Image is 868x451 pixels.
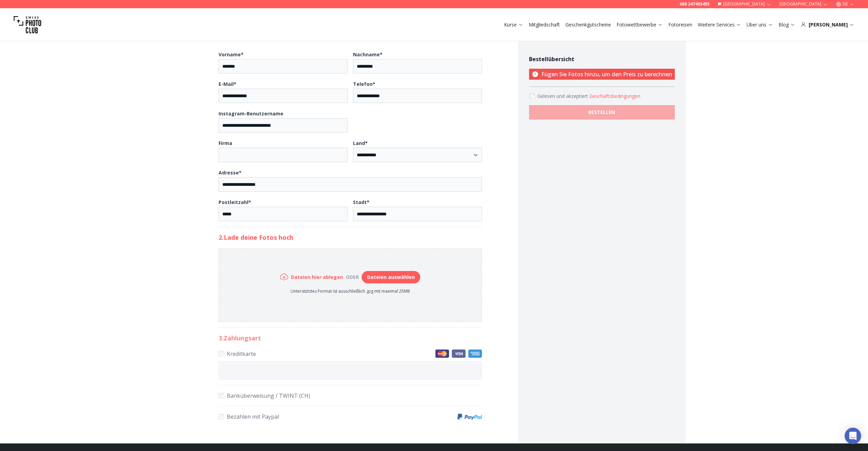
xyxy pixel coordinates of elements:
[776,20,798,30] button: Blog
[353,81,375,87] b: Telefon *
[537,93,589,99] span: Gelesen und akzeptiert
[219,89,348,103] input: E-Mail*
[219,169,242,176] b: Adresse *
[219,118,348,133] input: Instagram-Benutzername
[343,274,362,281] div: oder
[219,199,251,205] b: Postleitzahl *
[219,81,236,87] b: E-Mail *
[747,21,773,28] a: Über uns
[695,20,744,30] button: Weitere Services
[801,21,854,28] div: [PERSON_NAME]
[680,1,709,7] a: 069 247495455
[529,105,675,120] button: BESTELLEN
[353,140,368,146] b: Land *
[529,55,675,63] h4: Bestellübersicht
[362,271,420,283] button: Dateien auswählen
[219,233,482,242] h2: 2. Lade deine Fotos hoch
[563,20,614,30] button: Geschenkgutscheine
[666,20,695,30] button: Fotoreisen
[614,20,666,30] button: Fotowettbewerbe
[744,20,776,30] button: Über uns
[353,89,482,103] input: Telefon*
[291,274,343,281] h6: Dateien hier ablegen
[778,21,795,28] a: Blog
[353,199,370,205] b: Stadt *
[219,207,348,221] input: Postleitzahl*
[14,11,41,38] img: Swiss photo club
[529,21,560,28] a: Mitgliedschaft
[219,51,244,58] b: Vorname *
[219,140,232,146] b: Firma
[617,21,663,28] a: Fotowettbewerbe
[353,51,383,58] b: Nachname *
[353,59,482,74] input: Nachname*
[529,69,675,80] p: Fügen Sie Fotos hinzu, um den Preis zu berechnen
[353,148,482,162] select: Land*
[501,20,526,30] button: Kurse
[529,93,535,99] input: Accept terms
[504,21,523,28] a: Kurse
[698,21,741,28] a: Weitere Services
[526,20,563,30] button: Mitgliedschaft
[280,289,420,294] p: Unterstütztes Format ist ausschließlich .jpg mit maximal 25MB
[565,21,611,28] a: Geschenkgutscheine
[219,110,283,117] b: Instagram-Benutzername
[589,93,641,100] button: Accept termsGelesen und akzeptiert
[219,148,348,162] input: Firma
[219,59,348,74] input: Vorname*
[219,177,482,192] input: Adresse*
[588,109,615,116] b: BESTELLEN
[668,21,692,28] a: Fotoreisen
[353,207,482,221] input: Stadt*
[845,428,861,444] div: Open Intercom Messenger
